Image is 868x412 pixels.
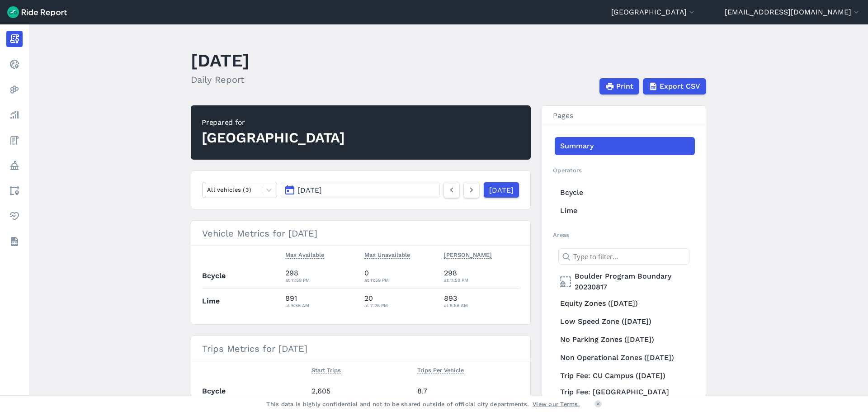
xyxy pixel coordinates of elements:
[6,233,23,250] a: Datasets
[555,294,695,313] a: Equity Zones ([DATE])
[6,81,23,98] a: Heatmaps
[483,182,519,198] a: [DATE]
[6,56,23,72] a: Realtime
[555,367,695,385] a: Trip Fee: CU Campus ([DATE])
[444,250,492,259] span: [PERSON_NAME]
[555,202,695,220] a: Lime
[417,365,464,374] span: Trips Per Vehicle
[660,81,700,92] span: Export CSV
[6,132,23,148] a: Fees
[308,379,414,404] td: 2,605
[364,301,437,309] div: at 7:26 PM
[364,250,410,260] button: Max Unavailable
[599,78,639,95] button: Print
[555,331,695,349] a: No Parking Zones ([DATE])
[202,117,345,128] div: Prepared for
[555,269,695,294] a: Boulder Program Boundary 20230817
[611,7,696,18] button: [GEOGRAPHIC_DATA]
[202,379,308,404] th: Bcycle
[191,48,250,73] h1: [DATE]
[6,183,23,199] a: Areas
[285,276,358,284] div: at 11:59 PM
[555,137,695,155] a: Summary
[364,250,410,259] span: Max Unavailable
[558,248,689,265] input: Type to filter...
[285,301,358,309] div: at 5:56 AM
[285,293,358,309] div: 891
[202,128,345,148] div: [GEOGRAPHIC_DATA]
[191,221,530,246] h3: Vehicle Metrics for [DATE]
[191,73,250,86] h2: Daily Report
[444,276,520,284] div: at 11:59 PM
[6,31,23,47] a: Report
[616,81,633,92] span: Print
[6,208,23,224] a: Health
[6,107,23,123] a: Analyze
[725,7,861,18] button: [EMAIL_ADDRESS][DOMAIN_NAME]
[364,268,437,284] div: 0
[311,365,341,376] button: Start Trips
[553,166,695,175] h2: Operators
[7,6,67,18] img: Ride Report
[555,184,695,202] a: Bcycle
[555,349,695,367] a: Non Operational Zones ([DATE])
[6,157,23,174] a: Policy
[414,379,519,404] td: 8.7
[364,276,437,284] div: at 11:59 PM
[555,385,695,410] a: Trip Fee: [GEOGRAPHIC_DATA] ([DATE])
[542,106,706,126] h3: Pages
[202,264,282,289] th: Bcycle
[444,268,520,284] div: 298
[285,250,324,260] button: Max Available
[311,365,341,374] span: Start Trips
[444,250,492,260] button: [PERSON_NAME]
[297,186,322,194] span: [DATE]
[444,293,520,309] div: 893
[364,293,437,309] div: 20
[285,250,324,259] span: Max Available
[533,400,580,408] a: View our Terms.
[417,365,464,376] button: Trips Per Vehicle
[555,313,695,331] a: Low Speed Zone ([DATE])
[444,301,520,309] div: at 5:56 AM
[285,268,358,284] div: 298
[553,231,695,239] h2: Areas
[202,289,282,313] th: Lime
[191,336,530,361] h3: Trips Metrics for [DATE]
[281,182,440,198] button: [DATE]
[643,78,706,95] button: Export CSV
